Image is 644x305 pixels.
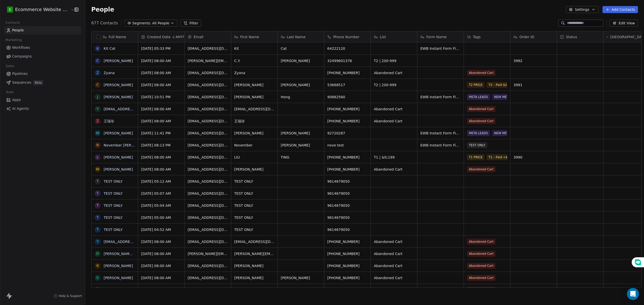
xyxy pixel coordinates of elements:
[104,240,165,244] a: [EMAIL_ADDRESS][DOMAIN_NAME]
[417,31,464,42] div: Form Name
[420,94,461,99] span: EWB Instant Form Final
[234,275,274,280] span: [PERSON_NAME]
[4,96,81,104] a: Apps
[234,119,274,124] span: 王瑞珍
[467,166,496,172] span: Abandoned Cart
[104,252,194,256] a: [PERSON_NAME][EMAIL_ADDRESS][DOMAIN_NAME]
[4,78,81,87] a: SequencesBeta
[96,46,99,51] div: K
[96,239,99,244] div: y
[519,34,534,39] span: Order ID
[234,251,274,256] span: [PERSON_NAME][EMAIL_ADDRESS][DOMAIN_NAME]
[141,107,181,112] span: [DATE] 08:00 AM
[420,46,461,51] span: EWB Instant Form Final
[104,107,165,111] a: [EMAIL_ADDRESS][DOMAIN_NAME]
[327,143,368,148] span: nove test
[188,203,228,208] span: [EMAIL_ADDRESS][DOMAIN_NAME]
[327,239,368,244] span: [PHONE_NUMBER]
[104,264,133,268] a: [PERSON_NAME]
[141,155,181,160] span: [DATE] 08:00 AM
[12,80,31,85] span: Sequences
[185,31,231,42] div: Email
[333,34,359,39] span: Phone Number
[104,288,133,292] a: [PERSON_NAME]
[566,34,577,39] span: Status
[141,239,181,244] span: [DATE] 08:00 AM
[15,6,69,13] span: Ecommerce Website Builder
[287,34,306,39] span: Last Name
[420,131,461,136] span: EWB Instant Form Final
[188,143,228,148] span: [EMAIL_ADDRESS][DOMAIN_NAME]
[194,34,204,39] span: Email
[374,119,414,124] span: Abandoned Cart
[96,167,99,172] div: W
[141,179,181,184] span: [DATE] 05:12 AM
[557,31,603,42] div: Status
[33,80,43,85] span: Beta
[327,287,368,292] span: [PHONE_NUMBER]
[4,26,81,34] a: People
[104,155,133,159] a: [PERSON_NAME]
[176,35,184,39] span: AWST
[59,294,82,298] span: Help & Support
[281,131,321,136] span: [PERSON_NAME]
[467,275,496,281] span: Abandoned Cart
[12,28,24,33] span: People
[188,94,228,99] span: [EMAIL_ADDRESS][DOMAIN_NAME]
[327,179,368,184] span: 9614679050
[188,155,228,160] span: [EMAIL_ADDRESS][DOMAIN_NAME]
[97,155,99,160] div: L
[141,215,181,220] span: [DATE] 05:00 AM
[374,155,414,160] span: T1 | &lt;199
[234,107,274,112] span: [EMAIL_ADDRESS][DOMAIN_NAME]
[96,118,99,124] div: 王
[467,130,490,136] span: META LEADS
[467,142,487,148] span: TEST ONLY
[234,203,274,208] span: TEST ONLY
[96,82,99,87] div: C
[487,82,522,88] span: T2 – Paid $200–$999
[4,43,81,52] a: Workflows
[96,275,99,280] div: E
[141,275,181,280] span: [DATE] 08:00 AM
[327,119,368,124] span: [PHONE_NUMBER]
[234,82,274,87] span: [PERSON_NAME]
[141,227,181,232] span: [DATE] 04:52 AM
[188,107,228,112] span: [EMAIL_ADDRESS][DOMAIN_NAME]
[188,131,228,136] span: [EMAIL_ADDRESS][DOMAIN_NAME]
[513,155,554,160] span: 3990
[152,21,169,26] span: All People
[104,276,133,280] a: [PERSON_NAME]
[104,191,123,195] a: TEST ONLY
[12,71,28,76] span: Pipelines
[141,119,181,124] span: [DATE] 08:00 AM
[96,215,99,220] div: T
[374,239,414,244] span: Abandoned Cart
[188,58,228,63] span: [PERSON_NAME][EMAIL_ADDRESS][PERSON_NAME][DOMAIN_NAME]
[188,287,228,292] span: [EMAIL_ADDRESS][DOMAIN_NAME]
[188,119,228,124] span: [EMAIL_ADDRESS][DOMAIN_NAME]
[487,154,515,160] span: T1 – Paid <$199
[147,34,171,39] span: Created Date
[467,94,490,100] span: META LEADS
[104,131,133,135] a: [PERSON_NAME]
[188,239,228,244] span: [EMAIL_ADDRESS][DOMAIN_NAME]
[96,263,99,268] div: K
[54,294,82,298] a: Help & Support
[374,287,414,292] span: Abandoned Cart
[380,34,386,39] span: List
[492,94,531,100] span: NEW META ADS LEADS
[104,46,115,50] a: Kit Cat
[281,155,321,160] span: TING
[91,6,114,13] span: People
[281,287,321,292] span: [PERSON_NAME]
[234,179,274,184] span: TEST ONLY
[234,58,274,63] span: C.Y.
[104,95,133,99] a: [PERSON_NAME]
[467,118,496,124] span: Abandoned Cart
[3,19,22,26] span: Contacts
[96,142,99,148] div: N
[234,263,274,268] span: [PERSON_NAME]
[234,287,274,292] span: CHING
[9,7,11,12] span: E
